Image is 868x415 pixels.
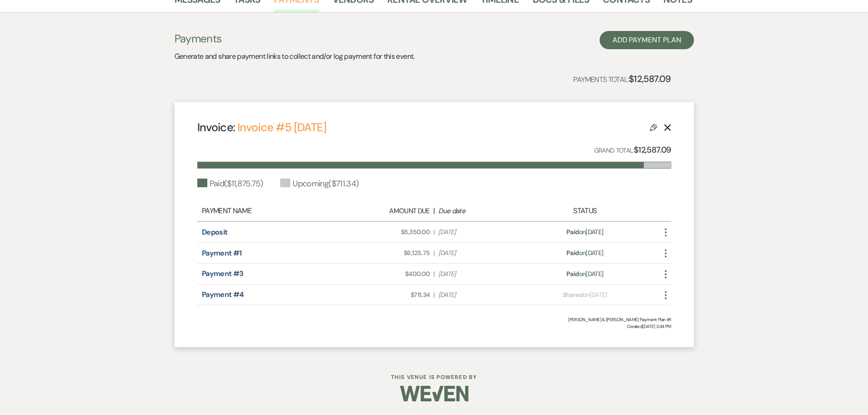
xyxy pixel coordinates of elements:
[280,178,359,190] div: Upcoming ( $711.34 )
[438,269,522,279] span: [DATE]
[197,178,263,190] div: Paid ( $11,875.75 )
[566,249,579,257] span: Paid
[202,290,244,299] a: Payment #4
[527,269,643,279] div: on [DATE]
[202,205,341,216] div: Payment Name
[346,248,430,258] span: $6,125.75
[197,323,671,330] span: Created: [DATE] 3:44 PM
[566,228,579,236] span: Paid
[594,143,671,157] p: Grand Total:
[433,290,434,300] span: |
[566,270,579,278] span: Paid
[197,119,326,135] h4: Invoice:
[346,269,430,279] span: $400.00
[527,248,643,258] div: on [DATE]
[197,316,671,323] div: [PERSON_NAME] & [PERSON_NAME] Payment Plan #1
[346,290,430,300] span: $711.34
[202,248,242,258] a: Payment #1
[527,227,643,237] div: on [DATE]
[634,144,671,155] strong: $12,587.09
[400,378,468,410] img: Weven Logo
[629,73,671,85] strong: $12,587.09
[527,290,643,300] div: on [DATE]
[438,206,522,216] div: Due date
[346,227,430,237] span: $5,350.00
[600,31,694,49] button: Add Payment Plan
[563,291,583,299] span: Shared
[202,227,228,237] a: Deposit
[175,51,415,62] p: Generate and share payment links to collect and/or log payment for this event.
[237,120,326,135] a: Invoice #5 [DATE]
[438,290,522,300] span: [DATE]
[433,227,434,237] span: |
[433,248,434,258] span: |
[433,269,434,279] span: |
[573,72,671,86] p: Payments Total:
[175,31,415,46] h3: Payments
[438,227,522,237] span: [DATE]
[527,205,643,216] div: Status
[202,269,244,278] a: Payment #3
[341,205,527,216] div: |
[438,248,522,258] span: [DATE]
[346,206,430,216] div: Amount Due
